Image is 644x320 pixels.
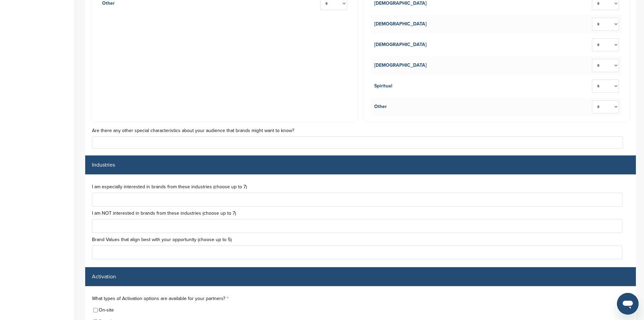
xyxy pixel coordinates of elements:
[374,82,392,90] div: Spiritual
[374,62,427,69] div: [DEMOGRAPHIC_DATA]
[92,185,629,189] label: I am especially interested in brands from these industries (choose up to 7)
[617,293,639,315] iframe: Button to launch messaging window
[92,237,629,242] label: Brand Values that align best with your opportunity (choose up to 5)
[99,308,114,313] label: On-site
[92,162,115,168] label: Industries
[92,128,629,133] label: Are there any other special characteristics about your audience that brands might want to know?
[374,41,427,48] div: [DEMOGRAPHIC_DATA]
[374,20,427,28] div: [DEMOGRAPHIC_DATA]
[92,274,116,279] label: Activation
[92,296,629,301] label: What types of Activation options are available for your partners?
[92,211,629,216] label: I am NOT interested in brands from these industries (choose up to 7)
[374,103,387,110] div: Other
